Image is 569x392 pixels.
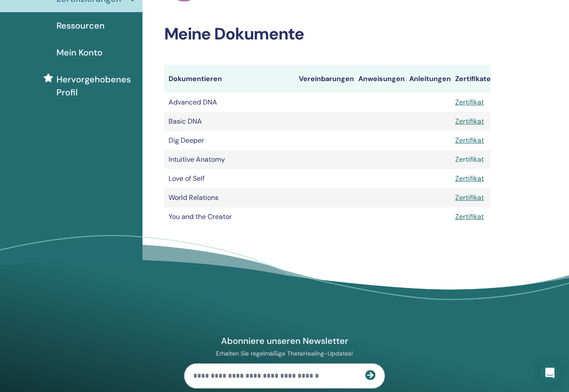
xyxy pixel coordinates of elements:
[539,363,560,383] div: Open Intercom Messenger
[164,207,295,226] td: You and the Creator
[164,112,295,131] td: Basic DNA
[56,46,103,59] span: Mein Konto
[184,335,385,346] h4: Abonniere unseren Newsletter
[455,136,484,145] a: Zertifikat
[56,73,136,99] span: Hervorgehobenes Profil
[184,350,385,357] p: Erhalten Sie regelmäßige ThetaHealing-Updates!
[405,65,451,93] th: Anleitungen
[164,169,295,188] td: Love of Self
[354,65,405,93] th: Anweisungen
[294,65,354,93] th: Vereinbarungen
[164,93,295,112] td: Advanced DNA
[455,117,484,126] a: Zertifikat
[455,174,484,183] a: Zertifikat
[455,212,484,221] a: Zertifikat
[455,155,484,164] a: Zertifikat
[164,65,295,93] th: Dokumentieren
[164,24,491,44] h2: Meine Dokumente
[164,150,295,169] td: Intuitive Anatomy
[455,193,484,202] a: Zertifikat
[455,98,484,107] a: Zertifikat
[451,65,491,93] th: Zertifikate
[164,188,295,207] td: World Relations
[164,131,295,150] td: Dig Deeper
[56,19,105,32] span: Ressourcen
